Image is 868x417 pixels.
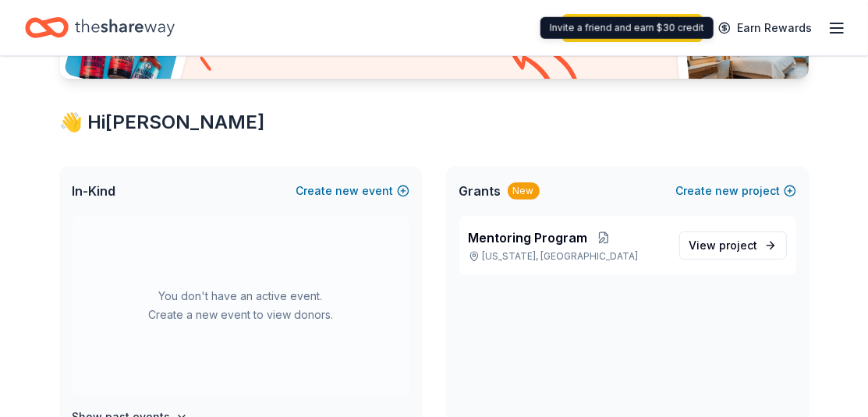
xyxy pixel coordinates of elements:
[60,110,809,135] div: 👋 Hi [PERSON_NAME]
[469,228,588,247] span: Mentoring Program
[73,182,116,200] span: In-Kind
[562,14,703,42] a: Upgrade your plan
[689,236,758,255] span: View
[73,216,409,395] div: You don't have an active event. Create a new event to view donors.
[540,17,714,39] div: Invite a friend and earn $30 credit
[504,32,582,90] img: Curvy arrow
[336,182,360,200] span: new
[709,14,821,42] a: Earn Rewards
[679,231,787,260] a: View project
[25,9,175,46] a: Home
[296,182,409,200] button: Createnewevent
[469,250,667,263] p: [US_STATE], [GEOGRAPHIC_DATA]
[720,239,758,252] span: project
[459,182,501,200] span: Grants
[716,182,739,200] span: new
[676,182,796,200] button: Createnewproject
[508,182,540,200] div: New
